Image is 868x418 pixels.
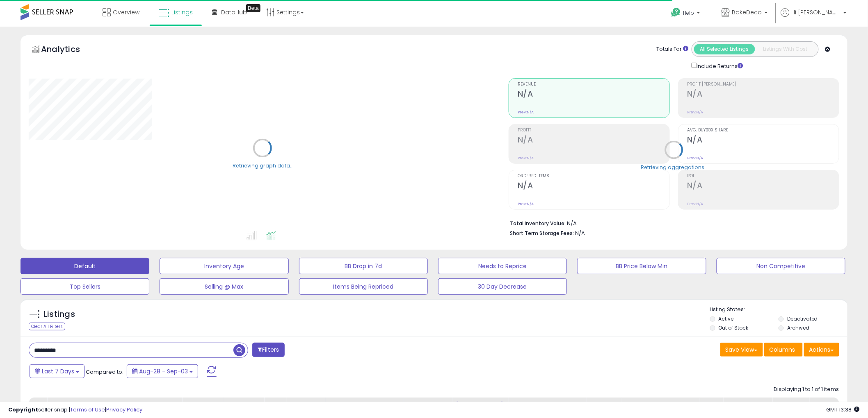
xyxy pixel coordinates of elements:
button: BB Price Below Min [577,258,706,274]
button: Non Competitive [717,258,845,274]
div: Clear All Filters [29,323,65,330]
button: Actions [804,343,839,357]
button: Inventory Age [160,258,288,274]
button: Selling @ Max [160,278,288,295]
span: 2025-09-11 13:38 GMT [827,406,860,413]
label: Active [719,315,734,322]
span: BakeDeco [732,8,762,16]
div: Current Buybox Price [726,401,769,418]
span: DataHub [221,8,247,16]
h5: Listings [43,309,75,320]
div: Retrieving aggregations.. [641,164,707,171]
div: Retrieving graph data.. [233,162,292,169]
div: Min Price [407,401,449,409]
div: Fulfillable Quantity [590,401,618,418]
div: Markup on Cost [512,401,583,409]
a: Terms of Use [70,406,105,413]
div: Include Returns [685,61,753,70]
span: Compared to: [86,368,123,376]
label: Deactivated [787,315,818,322]
div: seller snap | | [8,406,142,414]
div: Num of Comp. [813,401,843,418]
button: Listings With Cost [755,44,816,54]
div: Fulfillment Cost [290,401,322,418]
button: 30 Day Decrease [438,278,567,295]
button: Default [21,258,149,274]
div: Amazon Fees [329,401,400,409]
span: Listings [171,8,193,16]
div: Repricing [185,401,220,409]
span: Help [683,9,694,16]
button: Columns [764,343,803,357]
div: Displaying 1 to 1 of 1 items [774,386,839,393]
span: Aug-28 - Sep-03 [139,367,188,375]
div: Cost [267,401,283,409]
span: Last 7 Days [42,367,74,375]
label: Archived [787,324,809,331]
strong: Copyright [8,406,38,413]
button: Top Sellers [21,278,149,295]
a: Help [665,1,708,27]
button: Save View [720,343,763,357]
div: BB Share 24h. [776,401,806,418]
button: All Selected Listings [694,44,755,54]
span: Hi [PERSON_NAME] [792,8,841,16]
div: Totals For [657,45,689,53]
div: Listed Price [625,401,696,409]
h5: Analytics [41,43,96,57]
a: Privacy Policy [106,406,142,413]
button: BB Drop in 7d [299,258,428,274]
button: Last 7 Days [30,364,85,378]
div: [PERSON_NAME] [456,401,505,409]
a: Hi [PERSON_NAME] [781,8,847,27]
button: Aug-28 - Sep-03 [127,364,198,378]
span: Columns [770,346,795,354]
button: Needs to Reprice [438,258,567,274]
div: Tooltip anchor [246,4,260,12]
div: Title [50,401,178,409]
label: Out of Stock [719,324,749,331]
button: Items Being Repriced [299,278,428,295]
button: Filters [252,343,284,357]
p: Listing States: [710,306,847,314]
i: Get Help [671,7,681,18]
div: Ship Price [703,401,720,418]
span: Overview [113,8,139,16]
div: Fulfillment [227,401,260,409]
